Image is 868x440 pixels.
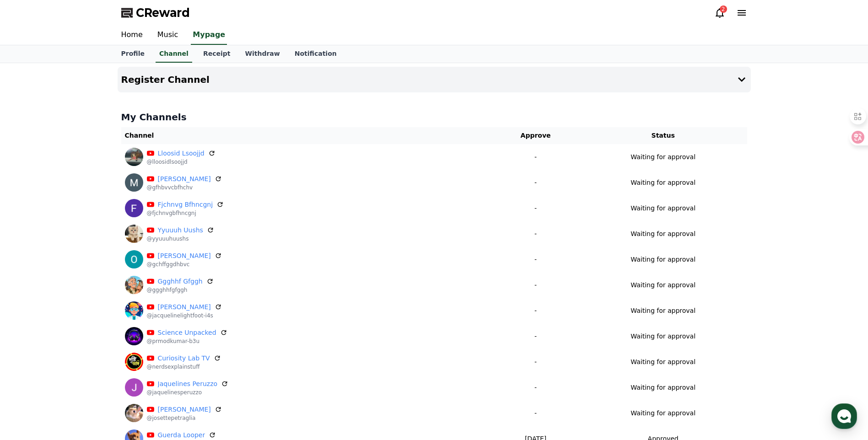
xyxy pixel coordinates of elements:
[579,127,747,144] th: Status
[158,225,203,235] a: Yyuuuh Uushs
[287,45,344,63] a: Notification
[196,45,238,63] a: Receipt
[125,276,143,294] img: Ggghhf Gfggh
[631,408,695,418] p: Waiting for approval
[631,204,695,213] p: Waiting for approval
[496,357,576,367] p: -
[496,204,576,213] p: -
[631,332,695,341] p: Waiting for approval
[158,302,211,312] a: [PERSON_NAME]
[237,45,287,63] a: Withdraw
[121,111,747,123] h4: My Channels
[158,277,203,286] a: Ggghhf Gfggh
[147,158,216,166] p: @lloosidlsoojjd
[125,378,143,397] img: Jaquelines Peruzzo
[125,404,143,422] img: Josette Petraglia
[147,286,214,294] p: @ggghhfgfggh
[147,338,227,345] p: @prmodkumar-b3u
[496,306,576,316] p: -
[125,250,143,268] img: Olivia-Sun
[496,408,576,418] p: -
[121,127,492,144] th: Channel
[136,5,190,20] span: CReward
[125,327,143,345] img: Science Unpacked
[496,229,576,239] p: -
[158,430,205,440] a: Guerda Looper
[631,357,695,367] p: Waiting for approval
[158,405,211,414] a: [PERSON_NAME]
[631,152,695,162] p: Waiting for approval
[125,173,143,192] img: Matteo
[125,353,143,371] img: Curiosity Lab TV
[492,127,579,144] th: Approve
[631,178,695,188] p: Waiting for approval
[121,5,190,20] a: CReward
[158,354,210,363] a: Curiosity Lab TV
[631,255,695,264] p: Waiting for approval
[158,251,211,261] a: [PERSON_NAME]
[125,199,143,217] img: Fjchnvg Bfhncgnj
[147,261,222,268] p: @gchffggdhbvc
[496,280,576,290] p: -
[147,414,222,422] p: @josettepetraglia
[147,184,222,191] p: @gfhbvvcbfhchv
[125,301,143,320] img: jacqueline lightfoot
[147,209,224,217] p: @fjchnvgbfhncgnj
[114,26,150,45] a: Home
[631,383,695,392] p: Waiting for approval
[125,148,143,166] img: Lloosid Lsoojjd
[158,379,218,389] a: Jaquelines Peruzzo
[114,45,152,63] a: Profile
[121,75,210,85] h4: Register Channel
[158,200,213,209] a: Fjchnvg Bfhncgnj
[496,178,576,188] p: -
[496,255,576,264] p: -
[496,383,576,392] p: -
[150,26,186,45] a: Music
[714,7,725,18] a: 2
[158,328,216,338] a: Science Unpacked
[147,363,221,370] p: @nerdsexplainstuff
[631,306,695,316] p: Waiting for approval
[720,5,727,13] div: 2
[496,332,576,341] p: -
[158,174,211,184] a: [PERSON_NAME]
[191,26,227,45] a: Mypage
[631,229,695,239] p: Waiting for approval
[147,389,229,396] p: @jaquelinesperuzzo
[147,235,214,242] p: @yyuuuhuushs
[125,225,143,243] img: Yyuuuh Uushs
[158,149,205,158] a: Lloosid Lsoojjd
[147,312,222,319] p: @jacquelinelightfoot-i4s
[496,152,576,162] p: -
[631,280,695,290] p: Waiting for approval
[118,67,751,92] button: Register Channel
[156,45,192,63] a: Channel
